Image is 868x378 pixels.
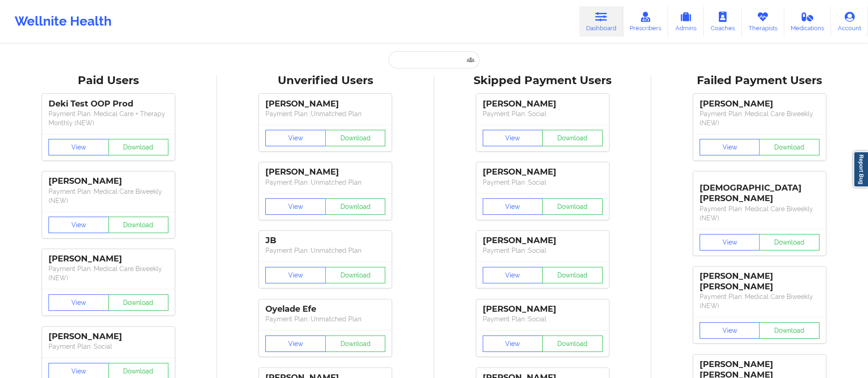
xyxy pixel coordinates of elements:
[265,167,385,177] div: [PERSON_NAME]
[483,167,603,177] div: [PERSON_NAME]
[483,304,603,314] div: [PERSON_NAME]
[759,322,819,339] button: Download
[49,187,168,205] p: Payment Plan : Medical Care Biweekly (NEW)
[49,99,168,109] div: Deki Test OOP Prod
[49,342,168,351] p: Payment Plan : Social
[483,314,603,324] p: Payment Plan : Social
[579,6,623,37] a: Dashboard
[759,139,819,155] button: Download
[265,130,326,146] button: View
[49,176,168,186] div: [PERSON_NAME]
[49,139,109,155] button: View
[483,235,603,246] div: [PERSON_NAME]
[542,130,603,146] button: Download
[265,109,385,118] p: Payment Plan : Unmatched Plan
[700,322,760,339] button: View
[483,335,543,352] button: View
[483,99,603,109] div: [PERSON_NAME]
[108,217,169,233] button: Download
[742,6,784,37] a: Therapists
[542,198,603,215] button: Download
[668,6,704,37] a: Admins
[265,178,385,187] p: Payment Plan : Unmatched Plan
[853,151,868,187] a: Report Bug
[623,6,669,37] a: Prescribers
[49,294,109,311] button: View
[700,176,819,204] div: [DEMOGRAPHIC_DATA][PERSON_NAME]
[265,314,385,324] p: Payment Plan : Unmatched Plan
[700,204,819,223] p: Payment Plan : Medical Care Biweekly (NEW)
[441,74,645,88] div: Skipped Payment Users
[49,217,109,233] button: View
[700,139,760,155] button: View
[265,335,326,352] button: View
[108,294,169,311] button: Download
[483,178,603,187] p: Payment Plan : Social
[49,331,168,342] div: [PERSON_NAME]
[49,254,168,264] div: [PERSON_NAME]
[704,6,742,37] a: Coaches
[49,264,168,282] p: Payment Plan : Medical Care Biweekly (NEW)
[49,109,168,128] p: Payment Plan : Medical Care + Therapy Monthly (NEW)
[700,292,819,310] p: Payment Plan : Medical Care Biweekly (NEW)
[483,267,543,283] button: View
[700,109,819,128] p: Payment Plan : Medical Care Biweekly (NEW)
[831,6,868,37] a: Account
[265,246,385,255] p: Payment Plan : Unmatched Plan
[483,198,543,215] button: View
[325,267,386,283] button: Download
[658,74,862,88] div: Failed Payment Users
[265,198,326,215] button: View
[542,267,603,283] button: Download
[6,74,210,88] div: Paid Users
[483,109,603,118] p: Payment Plan : Social
[265,267,326,283] button: View
[325,335,386,352] button: Download
[759,234,819,250] button: Download
[483,130,543,146] button: View
[265,235,385,246] div: JB
[700,234,760,250] button: View
[542,335,603,352] button: Download
[265,99,385,109] div: [PERSON_NAME]
[700,271,819,292] div: [PERSON_NAME] [PERSON_NAME]
[325,198,386,215] button: Download
[223,74,427,88] div: Unverified Users
[265,304,385,314] div: Oyelade Efe
[700,99,819,109] div: [PERSON_NAME]
[325,130,386,146] button: Download
[483,246,603,255] p: Payment Plan : Social
[784,6,831,37] a: Medications
[108,139,169,155] button: Download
